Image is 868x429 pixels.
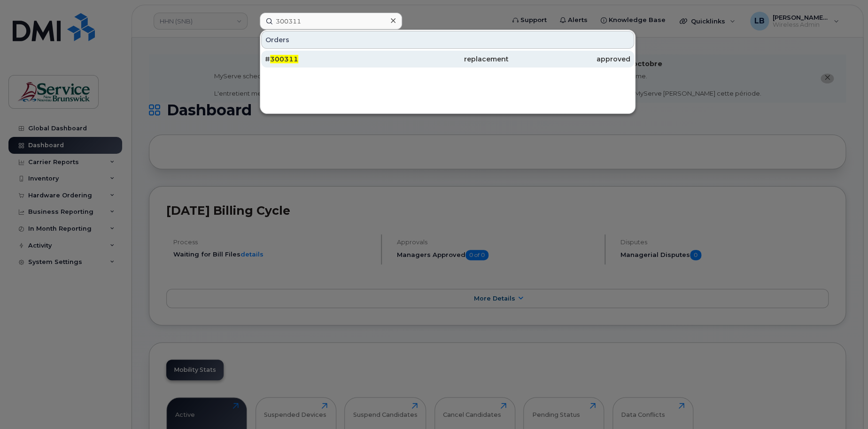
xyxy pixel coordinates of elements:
div: replacement [387,54,508,64]
span: 300311 [270,55,298,63]
div: # [265,54,387,64]
a: #300311replacementapproved [261,51,634,68]
div: Orders [261,31,634,49]
div: approved [509,54,630,64]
